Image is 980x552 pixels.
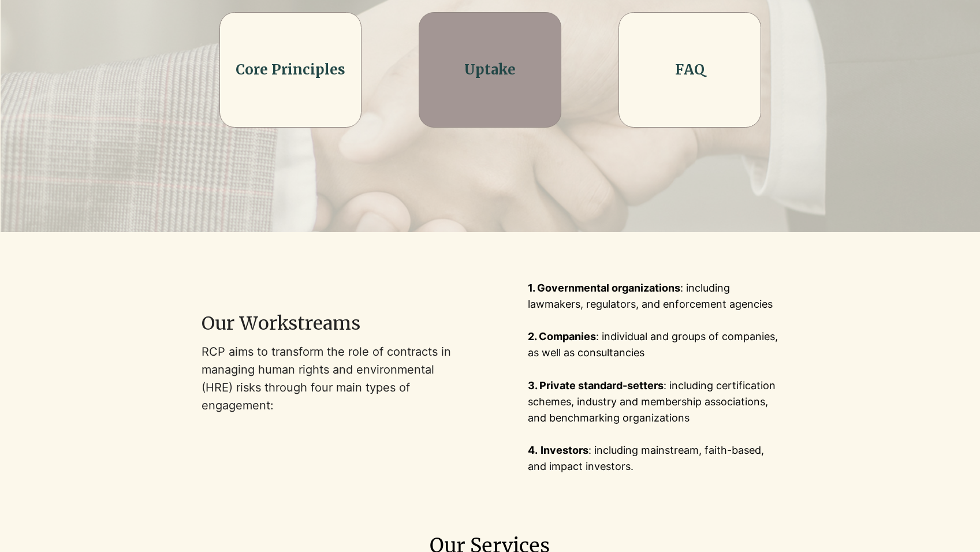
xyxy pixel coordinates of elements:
[202,312,360,335] span: Our Workstreams
[528,280,778,312] p: : including lawmakers, regulators, and enforcement agencies
[528,444,538,456] span: 4.
[528,329,778,361] p: : individual and groups of companies, as well as consultancies
[675,61,705,79] a: FAQ
[202,345,451,413] span: RCP aims to transform the role of contracts in managing human rights and environmental (HRE) risk...
[528,379,664,391] span: 3. Private standard-setters
[541,444,588,456] span: Investors
[528,282,680,294] span: 1. Governmental organizations
[236,61,345,79] a: Core Principles
[528,378,778,426] p: : including certification schemes, industry and membership associations, and benchmarking organiz...
[464,61,516,79] a: Uptake
[528,442,778,475] p: : including mainstream, faith-based, and impact investors.
[528,330,596,342] span: 2. Companies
